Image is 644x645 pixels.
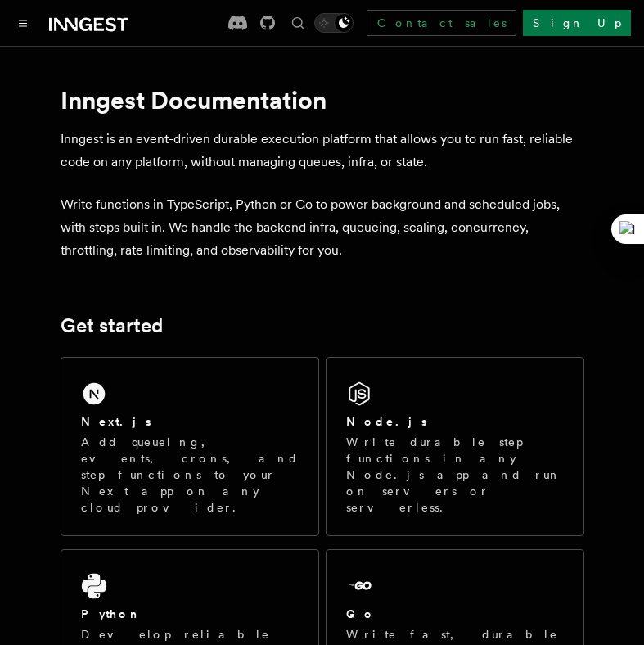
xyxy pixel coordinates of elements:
[61,357,319,536] a: Next.jsAdd queueing, events, crons, and step functions to your Next app on any cloud provider.
[61,85,584,115] h1: Inngest Documentation
[346,606,376,622] h2: Go
[61,193,584,262] p: Write functions in TypeScript, Python or Go to power background and scheduled jobs, with steps bu...
[346,434,564,516] p: Write durable step functions in any Node.js app and run on servers or serverless.
[326,357,584,536] a: Node.jsWrite durable step functions in any Node.js app and run on servers or serverless.
[81,413,151,430] h2: Next.js
[314,13,354,33] button: Toggle dark mode
[13,13,33,33] button: Toggle navigation
[367,10,516,36] a: Contact sales
[61,314,163,337] a: Get started
[81,606,142,622] h2: Python
[288,13,308,33] button: Find something...
[346,413,427,430] h2: Node.js
[61,128,584,174] p: Inngest is an event-driven durable execution platform that allows you to run fast, reliable code ...
[523,10,631,36] a: Sign Up
[81,434,299,516] p: Add queueing, events, crons, and step functions to your Next app on any cloud provider.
